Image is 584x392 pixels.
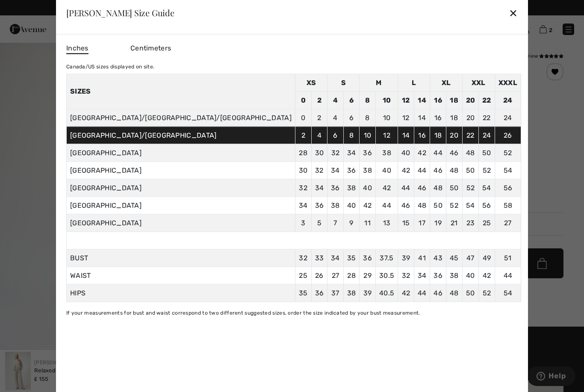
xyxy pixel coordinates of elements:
span: 50 [466,289,475,297]
td: 4 [327,91,344,109]
td: 52 [479,162,495,179]
td: 25 [479,214,495,232]
span: 47 [466,253,475,262]
div: If your measurements for bust and waist correspond to two different suggested sizes, order the si... [66,309,521,316]
td: 7 [327,214,344,232]
span: 42 [483,271,491,279]
td: 32 [327,144,344,162]
td: 14 [398,127,414,144]
span: 37.5 [380,253,393,262]
td: WAIST [66,267,295,284]
td: 4 [311,127,327,144]
td: 20 [462,109,479,127]
span: 54 [504,289,513,297]
td: XXL [462,74,495,91]
td: 6 [343,91,360,109]
td: 32 [311,162,327,179]
td: 36 [343,162,360,179]
span: 45 [450,253,459,262]
span: 34 [418,271,427,279]
td: 48 [446,162,462,179]
span: 40.5 [379,289,394,297]
td: 48 [462,144,479,162]
td: 6 [343,109,360,127]
td: 48 [414,197,430,214]
td: 18 [446,91,462,109]
td: 46 [398,197,414,214]
span: 27 [332,271,339,279]
td: 50 [462,162,479,179]
td: 4 [327,109,344,127]
td: 12 [398,91,414,109]
td: 20 [446,127,462,144]
span: 39 [363,289,372,297]
td: 42 [414,144,430,162]
span: 26 [315,271,324,279]
td: 24 [495,109,521,127]
td: 38 [360,162,376,179]
td: [GEOGRAPHIC_DATA] [66,214,295,232]
div: Canada/US sizes displayed on site. [66,62,521,70]
td: 14 [414,109,430,127]
td: HIPS [66,284,295,302]
td: 21 [446,214,462,232]
td: 16 [414,127,430,144]
td: 36 [311,197,327,214]
td: 32 [295,179,311,197]
td: 19 [430,214,446,232]
span: 25 [299,271,307,279]
td: 58 [495,197,521,214]
td: 2 [295,127,311,144]
td: 20 [462,91,479,109]
td: 16 [430,109,446,127]
td: 40 [398,144,414,162]
td: 44 [375,197,398,214]
span: 30.5 [379,271,394,279]
td: 11 [360,214,376,232]
span: 42 [402,289,410,297]
td: 44 [398,179,414,197]
span: 33 [315,253,324,262]
span: 43 [434,253,442,262]
td: 36 [327,179,344,197]
td: 30 [311,144,327,162]
td: 34 [295,197,311,214]
td: M [360,74,398,91]
td: 8 [343,127,360,144]
td: 16 [430,91,446,109]
td: 22 [479,109,495,127]
span: 40 [466,271,475,279]
td: 34 [311,179,327,197]
th: Sizes [66,74,295,109]
td: 46 [414,179,430,197]
td: 15 [398,214,414,232]
td: 50 [479,144,495,162]
td: 12 [375,127,398,144]
span: Centimeters [130,44,171,52]
td: 38 [375,144,398,162]
td: L [398,74,430,91]
span: 36 [315,289,324,297]
td: 54 [479,179,495,197]
td: 0 [295,91,311,109]
td: 24 [495,91,521,109]
td: 18 [446,109,462,127]
span: 36 [363,253,372,262]
td: [GEOGRAPHIC_DATA] [66,179,295,197]
td: 17 [414,214,430,232]
div: ✕ [509,4,518,22]
td: 52 [462,179,479,197]
td: 13 [375,214,398,232]
span: 39 [402,253,410,262]
td: [GEOGRAPHIC_DATA]/[GEOGRAPHIC_DATA] [66,127,295,144]
td: 44 [414,162,430,179]
span: 46 [434,289,442,297]
td: 30 [295,162,311,179]
td: 40 [375,162,398,179]
td: 2 [311,109,327,127]
span: 38 [347,289,356,297]
td: 42 [398,162,414,179]
td: 34 [343,144,360,162]
td: 18 [430,127,446,144]
td: 10 [360,127,376,144]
